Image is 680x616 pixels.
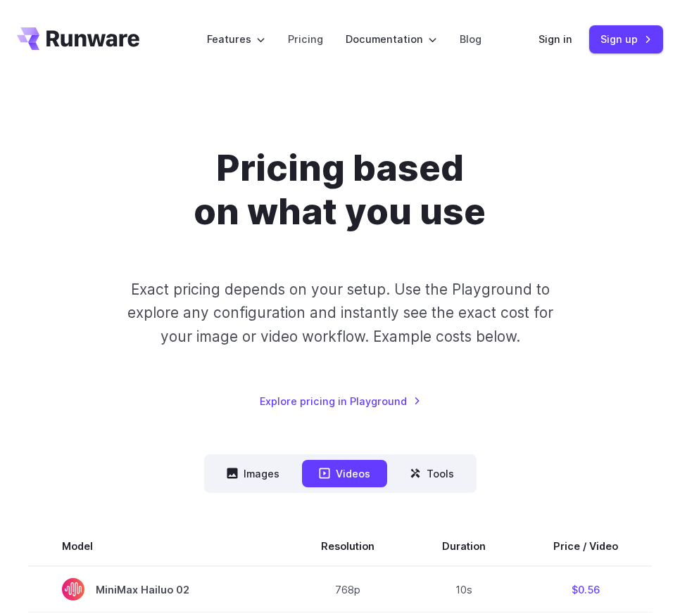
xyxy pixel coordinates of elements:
[207,31,265,47] label: Features
[539,31,572,47] a: Sign in
[589,25,663,53] a: Sign up
[287,566,408,612] td: 768p
[28,527,287,566] th: Model
[82,146,598,233] h1: Pricing based on what you use
[287,527,408,566] th: Resolution
[302,460,387,487] button: Videos
[460,31,481,47] a: Blog
[62,578,253,601] span: MiniMax Hailuo 02
[408,527,520,566] th: Duration
[520,566,652,612] td: $0.56
[520,527,652,566] th: Price / Video
[260,393,421,409] a: Explore pricing in Playground
[210,460,296,487] button: Images
[17,27,139,50] a: Go to /
[408,566,520,612] td: 10s
[114,278,567,348] p: Exact pricing depends on your setup. Use the Playground to explore any configuration and instantl...
[346,31,437,47] label: Documentation
[393,460,471,487] button: Tools
[288,31,323,47] a: Pricing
